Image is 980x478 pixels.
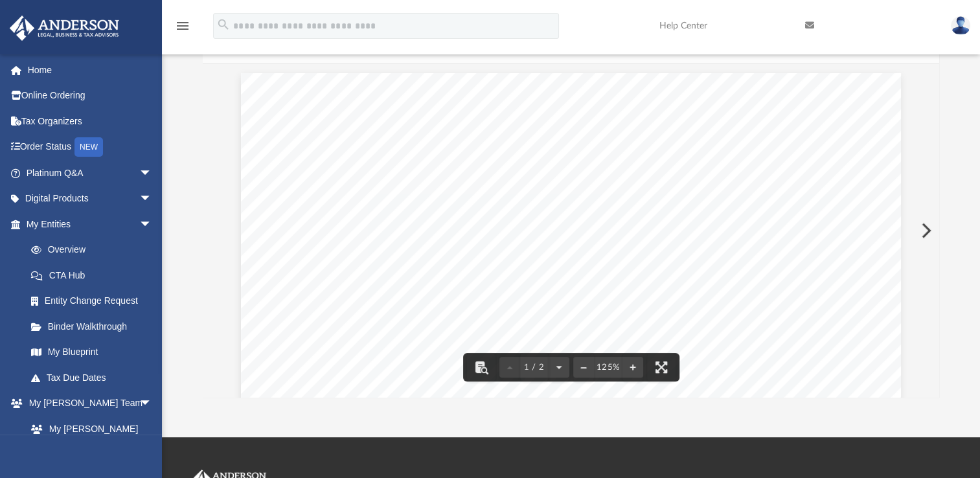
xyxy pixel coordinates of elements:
div: Document Viewer [203,63,939,398]
div: Preview [203,30,939,398]
a: My Entitiesarrow_drop_down [9,211,172,237]
a: Platinum Q&Aarrow_drop_down [9,160,172,186]
div: Current zoom level [594,363,622,372]
img: User Pic [951,16,970,35]
a: Digital Productsarrow_drop_down [9,186,172,212]
span: arrow_drop_down [139,186,165,212]
button: Next File [911,212,939,249]
button: Zoom in [622,353,643,381]
button: Toggle findbar [467,353,496,381]
a: menu [175,25,190,34]
a: Entity Change Request [18,288,172,314]
i: search [216,17,231,32]
a: My [PERSON_NAME] Team [18,416,159,457]
span: arrow_drop_down [139,211,165,238]
a: Tax Organizers [9,108,172,134]
a: Order StatusNEW [9,134,172,161]
a: CTA Hub [18,262,172,288]
button: Enter fullscreen [647,353,676,381]
img: Anderson Advisors Platinum Portal [6,16,123,41]
span: arrow_drop_down [139,391,165,417]
span: 1 / 2 [520,363,549,372]
a: My [PERSON_NAME] Teamarrow_drop_down [9,391,165,416]
a: My Blueprint [18,339,165,365]
a: Overview [18,237,172,263]
span: arrow_drop_down [139,160,165,187]
a: Tax Due Dates [18,365,172,391]
button: 1 / 2 [520,353,549,381]
button: Zoom out [573,353,594,381]
div: NEW [74,137,103,157]
i: menu [175,18,190,34]
button: Next page [549,353,569,381]
a: Online Ordering [9,83,172,109]
div: File preview [203,63,939,398]
a: Home [9,57,172,83]
a: Binder Walkthrough [18,313,172,339]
